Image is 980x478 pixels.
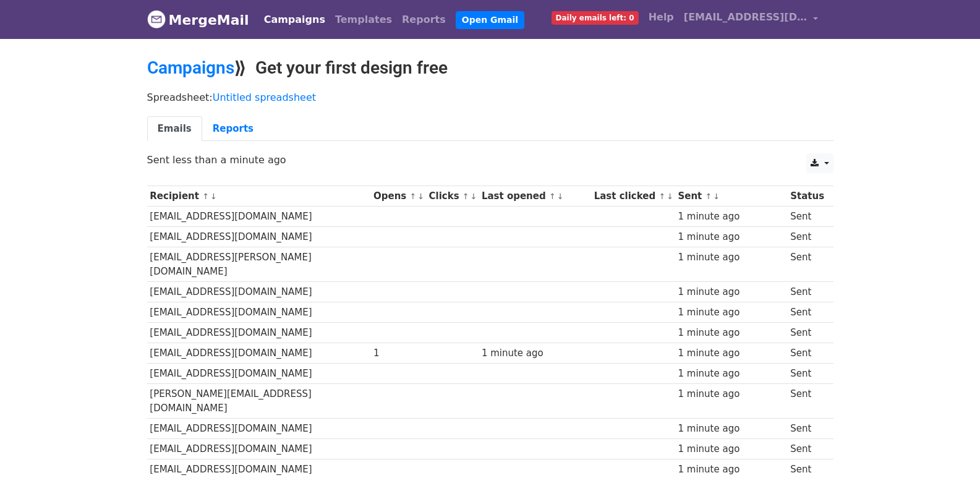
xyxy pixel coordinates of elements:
td: [EMAIL_ADDRESS][DOMAIN_NAME] [147,364,371,384]
h2: ⟫ Get your first design free [147,58,833,79]
a: MergeMail [147,7,249,33]
td: [EMAIL_ADDRESS][DOMAIN_NAME] [147,343,371,364]
td: [PERSON_NAME][EMAIL_ADDRESS][DOMAIN_NAME] [147,384,371,419]
th: Recipient [147,186,371,207]
div: 1 minute ago [678,230,784,244]
td: Sent [787,439,827,459]
a: ↑ [462,192,469,201]
div: 1 minute ago [678,422,784,436]
td: [EMAIL_ADDRESS][DOMAIN_NAME] [147,302,371,323]
a: ↓ [417,192,424,201]
td: Sent [787,247,827,282]
span: Daily emails left: 0 [552,11,639,25]
a: ↓ [667,192,673,201]
th: Status [787,186,827,207]
div: 1 minute ago [678,442,784,456]
td: [EMAIL_ADDRESS][DOMAIN_NAME] [147,227,371,247]
a: Templates [330,7,397,32]
td: Sent [787,227,827,247]
td: Sent [787,302,827,323]
div: 1 minute ago [482,346,588,361]
td: [EMAIL_ADDRESS][DOMAIN_NAME] [147,439,371,459]
td: [EMAIL_ADDRESS][DOMAIN_NAME] [147,323,371,343]
a: ↓ [471,192,477,201]
img: MergeMail logo [147,10,166,28]
th: Sent [675,186,788,207]
a: ↑ [705,192,712,201]
th: Last opened [479,186,591,207]
a: ↓ [210,192,217,201]
a: ↓ [557,192,564,201]
div: 1 minute ago [678,346,784,361]
a: Open Gmail [456,11,524,29]
a: Campaigns [147,58,234,78]
td: Sent [787,343,827,364]
a: ↓ [713,192,720,201]
a: Daily emails left: 0 [547,5,644,30]
a: Reports [202,116,264,142]
td: Sent [787,207,827,227]
th: Last clicked [591,186,675,207]
div: 1 minute ago [678,305,784,320]
p: Sent less than a minute ago [147,153,833,166]
td: [EMAIL_ADDRESS][DOMAIN_NAME] [147,419,371,439]
th: Clicks [426,186,479,207]
div: 1 minute ago [678,285,784,299]
td: Sent [787,364,827,384]
td: Sent [787,384,827,419]
td: Sent [787,419,827,439]
a: Emails [147,116,202,142]
a: Reports [397,7,451,32]
div: 1 minute ago [678,387,784,401]
a: ↑ [549,192,556,201]
div: 1 minute ago [678,326,784,340]
div: 1 minute ago [678,250,784,265]
a: ↑ [658,192,665,201]
td: [EMAIL_ADDRESS][PERSON_NAME][DOMAIN_NAME] [147,247,371,282]
th: Opens [370,186,426,207]
a: Untitled spreadsheet [213,92,316,103]
div: 1 minute ago [678,210,784,224]
a: ↑ [202,192,209,201]
div: 1 [373,346,423,361]
div: 1 minute ago [678,367,784,381]
td: Sent [787,323,827,343]
td: [EMAIL_ADDRESS][DOMAIN_NAME] [147,281,371,302]
td: [EMAIL_ADDRESS][DOMAIN_NAME] [147,207,371,227]
div: 1 minute ago [678,463,784,477]
a: Help [644,5,679,30]
span: [EMAIL_ADDRESS][DOMAIN_NAME] [684,10,807,25]
p: Spreadsheet: [147,91,833,104]
a: [EMAIL_ADDRESS][DOMAIN_NAME] [679,5,824,34]
a: Campaigns [259,7,330,32]
a: ↑ [409,192,416,201]
td: Sent [787,281,827,302]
